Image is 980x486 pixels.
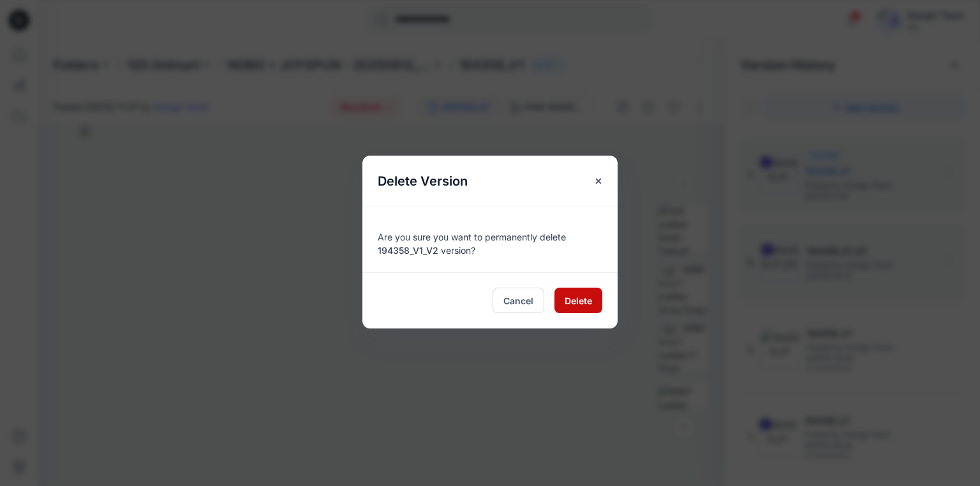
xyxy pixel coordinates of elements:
span: Cancel [503,294,533,307]
h5: Delete Version [362,156,483,207]
button: Cancel [493,288,544,313]
button: Delete [554,288,602,313]
span: Delete [565,294,592,307]
button: Close [587,170,610,193]
div: Are you sure you want to permanently delete version? [378,223,602,257]
span: 194358_V1_V2 [378,245,438,256]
